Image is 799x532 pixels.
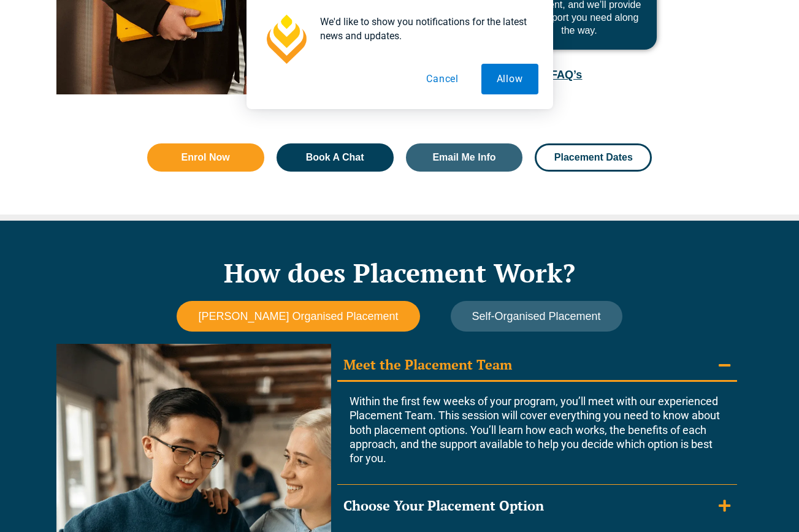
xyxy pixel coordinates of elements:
span: Within the first few weeks of your program, you’ll meet with our experienced Placement Team. This... [350,395,720,465]
div: We'd like to show you notifications for the latest news and updates. [310,15,538,43]
a: Email Me Info [406,143,523,172]
img: notification icon [261,15,310,64]
a: Enrol Now [147,143,264,172]
span: Placement Dates [554,153,633,162]
button: Allow [481,64,538,94]
h2: How does Placement Work? [50,257,749,288]
div: Choose Your Placement Option [343,497,544,515]
summary: Choose Your Placement Option [337,491,737,521]
button: Cancel [411,64,474,94]
summary: Meet the Placement Team [337,350,737,382]
span: Book A Chat [306,153,364,162]
span: Email Me Info [432,153,495,162]
span: [PERSON_NAME] Organised Placement [198,310,398,323]
span: Enrol Now [182,153,230,162]
div: Meet the Placement Team [343,356,512,374]
a: Placement Dates [535,143,652,172]
span: Self-Organised Placement [472,310,601,323]
a: Book A Chat [277,143,394,172]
